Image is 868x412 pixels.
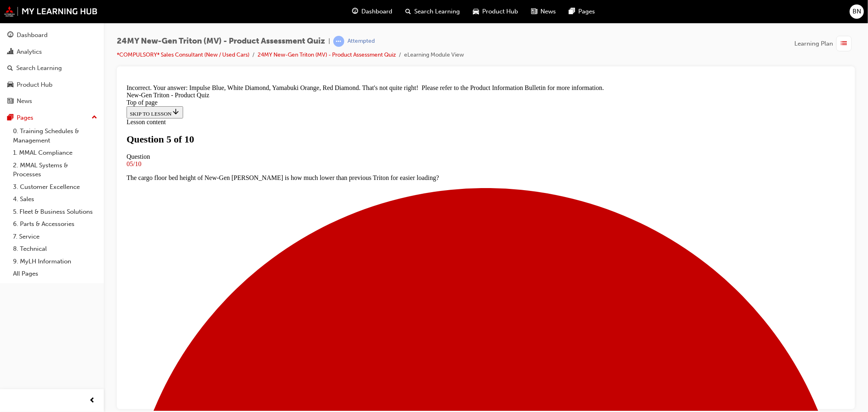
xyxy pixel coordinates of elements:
[415,7,460,16] span: Search Learning
[531,7,538,17] span: news-icon
[3,25,60,37] button: SKIP TO LESSON
[850,4,864,19] button: BN
[3,110,101,125] button: Pages
[3,3,722,11] div: Incorrect. Your answer: Impulse Blue, White Diamond, Yamabuki Orange, Red Diamond. That's not qui...
[3,53,722,64] h1: Question 5 of 10
[17,47,42,57] div: Analytics
[10,243,101,255] a: 8. Technical
[10,267,101,280] a: All Pages
[7,65,13,72] span: search-icon
[10,181,101,193] a: 3. Customer Excellence
[10,230,101,243] a: 7. Service
[3,93,722,101] p: The cargo floor bed height of New-Gen [PERSON_NAME] is how much lower than previous Triton for ea...
[17,80,52,90] div: Product Hub
[10,147,101,159] a: 1. MMAL Compliance
[17,113,33,123] div: Pages
[10,206,101,218] a: 5. Fleet & Business Solutions
[399,3,467,20] a: search-iconSearch Learning
[579,7,595,16] span: Pages
[10,218,101,230] a: 6. Parts & Accessories
[841,39,847,49] span: list-icon
[3,11,722,18] div: New-Gen Triton - Product Quiz
[346,3,399,20] a: guage-iconDashboard
[3,26,101,110] button: DashboardAnalyticsSearch LearningProduct HubNews
[3,94,101,109] a: News
[10,125,101,147] a: 0. Training Schedules & Management
[7,48,13,56] span: chart-icon
[483,7,518,16] span: Product Hub
[117,51,249,58] a: *COMPULSORY* Sales Consultant (New / Used Cars)
[90,396,96,406] span: prev-icon
[17,31,48,40] div: Dashboard
[525,3,563,20] a: news-iconNews
[3,44,101,59] a: Analytics
[352,7,359,17] span: guage-icon
[563,3,602,20] a: pages-iconPages
[3,37,42,44] span: Lesson content
[794,39,833,48] span: Learning Plan
[117,37,325,46] span: 24MY New-Gen Triton (MV) - Product Assessment Quiz
[7,114,13,122] span: pages-icon
[3,77,101,92] a: Product Hub
[794,36,855,51] button: Learning Plan
[333,36,344,47] span: learningRecordVerb_ATTEMPT-icon
[3,61,101,76] a: Search Learning
[467,3,525,20] a: car-iconProduct Hub
[10,255,101,268] a: 9. MyLH Information
[16,64,62,73] div: Search Learning
[7,98,13,105] span: news-icon
[404,50,464,60] li: eLearning Module View
[10,193,101,206] a: 4. Sales
[406,7,411,17] span: search-icon
[328,37,330,46] span: |
[7,32,13,39] span: guage-icon
[10,159,101,181] a: 2. MMAL Systems & Processes
[258,51,396,58] a: 24MY New-Gen Triton (MV) - Product Assessment Quiz
[3,28,101,43] a: Dashboard
[853,7,861,16] span: BN
[7,30,57,36] span: SKIP TO LESSON
[348,37,375,45] div: Attempted
[541,7,556,16] span: News
[362,7,393,16] span: Dashboard
[3,79,722,87] div: 05/10
[569,7,575,17] span: pages-icon
[92,112,97,123] span: up-icon
[3,72,722,79] div: Question
[17,96,32,106] div: News
[3,18,722,25] div: Top of page
[473,7,479,17] span: car-icon
[7,81,13,89] span: car-icon
[4,6,98,17] img: mmal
